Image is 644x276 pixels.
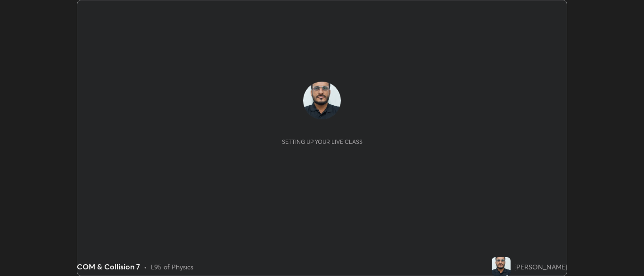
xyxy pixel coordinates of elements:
[77,261,140,272] div: COM & Collision 7
[282,138,363,145] div: Setting up your live class
[492,257,511,276] img: ae44d311f89a4d129b28677b09dffed2.jpg
[151,262,193,272] div: L95 of Physics
[303,82,341,119] img: ae44d311f89a4d129b28677b09dffed2.jpg
[514,262,567,272] div: [PERSON_NAME]
[144,262,147,272] div: •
